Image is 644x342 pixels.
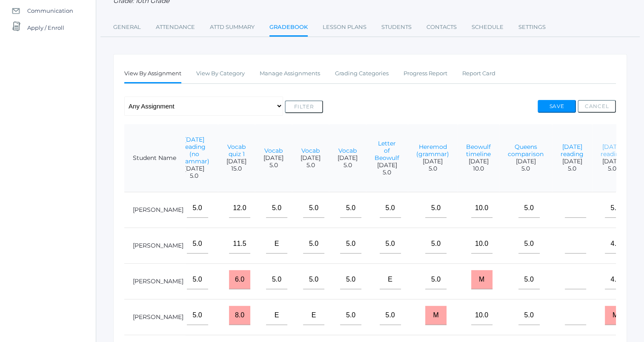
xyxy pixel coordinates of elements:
a: View By Category [196,65,245,82]
span: 15.0 [226,165,246,172]
a: Vocab [301,147,320,154]
span: [DATE] [338,154,358,162]
a: Contacts [426,19,457,36]
a: [PERSON_NAME] [133,277,183,285]
a: Progress Report [404,65,447,82]
span: [DATE] [561,158,584,165]
span: Apply / Enroll [27,19,64,36]
a: [PERSON_NAME] [133,206,183,214]
span: 5.0 [263,162,283,169]
span: [DATE] [179,165,209,172]
a: View By Assignment [124,65,181,83]
a: Vocab [338,147,357,154]
span: 5.0 [508,165,544,172]
a: [PERSON_NAME] [133,242,183,249]
span: [DATE] [466,158,491,165]
a: [DATE] reading [561,143,584,158]
a: Vocab quiz 1 [227,143,246,158]
a: Attendance [156,19,195,36]
span: 10.0 [466,165,491,172]
span: [DATE] [301,154,321,162]
button: Save [538,100,576,113]
a: Schedule [472,19,504,36]
span: 5.0 [301,162,321,169]
a: Lesson Plans [323,19,366,36]
span: [DATE] [601,158,624,165]
button: Cancel [578,100,616,113]
span: 5.0 [375,169,399,176]
a: Settings [518,19,546,36]
span: [DATE] [226,158,246,165]
span: Communication [27,2,73,19]
a: General [113,19,141,36]
a: Manage Assignments [260,65,320,82]
a: Heremod (grammar) [416,143,449,158]
a: Attd Summary [210,19,255,36]
span: [DATE] [375,162,399,169]
a: Vocab [264,147,283,154]
a: [DATE] reading [601,143,624,158]
span: 5.0 [601,165,624,172]
span: [DATE] [263,154,283,162]
a: Letter of Beowulf [375,140,399,162]
a: Queens comparison [508,143,544,158]
a: Beowulf timeline [466,143,491,158]
a: Report Card [462,65,495,82]
a: [PERSON_NAME] [133,313,183,321]
a: Students [381,19,412,36]
span: [DATE] [508,158,544,165]
button: Filter [285,100,323,113]
a: [DATE] reading (no grammar) [179,136,209,165]
a: Gradebook [269,19,308,37]
span: 5.0 [416,165,449,172]
th: Student Name [124,124,186,192]
a: Grading Categories [335,65,389,82]
span: 5.0 [179,172,209,180]
span: 5.0 [338,162,358,169]
span: [DATE] [416,158,449,165]
span: 5.0 [561,165,584,172]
